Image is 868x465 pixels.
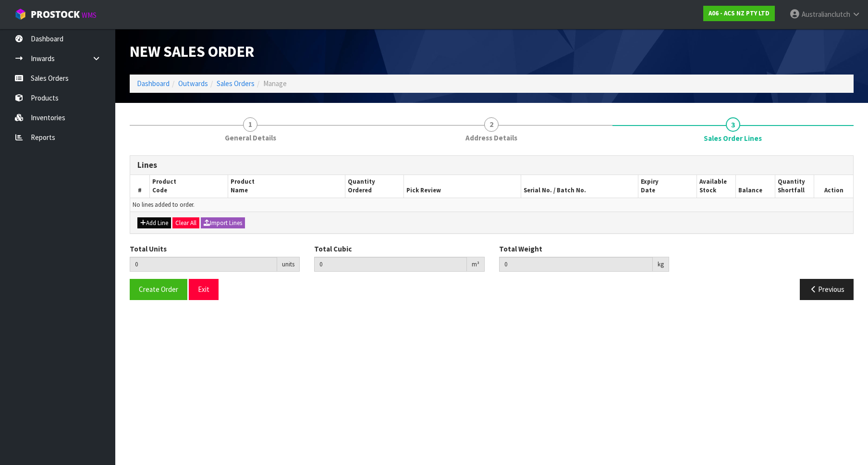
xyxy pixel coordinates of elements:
[130,175,150,198] th: #
[484,117,499,132] span: 2
[137,217,171,229] button: Add Line
[130,198,853,212] td: No lines added to order.
[638,175,697,198] th: Expiry Date
[277,257,300,272] div: units
[499,244,542,254] label: Total Weight
[709,9,770,17] strong: A06 - ACS NZ PTY LTD
[653,257,669,272] div: kg
[228,175,345,198] th: Product Name
[314,244,352,254] label: Total Cubic
[225,133,276,143] span: General Details
[467,257,485,272] div: m³
[704,133,762,143] span: Sales Order Lines
[814,175,853,198] th: Action
[217,79,255,88] a: Sales Orders
[189,279,219,300] button: Exit
[726,117,740,132] span: 3
[314,257,466,272] input: Total Cubic
[775,175,814,198] th: Quantity Shortfall
[345,175,403,198] th: Quantity Ordered
[697,175,736,198] th: Available Stock
[736,175,775,198] th: Balance
[130,42,254,61] span: New Sales Order
[130,244,167,254] label: Total Units
[14,8,26,20] img: cube-alt.png
[521,175,638,198] th: Serial No. / Batch No.
[178,79,208,88] a: Outwards
[499,257,653,272] input: Total Weight
[800,279,854,300] button: Previous
[150,175,228,198] th: Product Code
[201,217,245,229] button: Import Lines
[130,257,277,272] input: Total Units
[403,175,521,198] th: Pick Review
[263,79,287,88] span: Manage
[243,117,257,132] span: 1
[137,79,170,88] a: Dashboard
[82,11,97,20] small: WMS
[137,161,846,170] h3: Lines
[139,285,178,294] span: Create Order
[172,217,199,229] button: Clear All
[31,8,80,21] span: ProStock
[802,10,850,19] span: Australianclutch
[465,133,517,143] span: Address Details
[130,279,187,300] button: Create Order
[130,148,854,307] span: Sales Order Lines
